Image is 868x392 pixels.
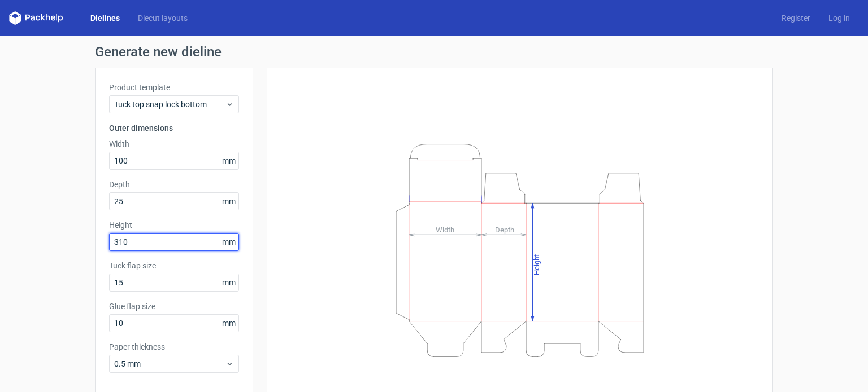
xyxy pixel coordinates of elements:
[109,82,239,93] label: Product template
[114,99,225,110] span: Tuck top snap lock bottom
[109,122,239,134] h3: Outer dimensions
[532,254,541,275] tspan: Height
[95,45,773,59] h1: Generate new dieline
[819,12,859,24] a: Log in
[772,12,819,24] a: Register
[219,274,238,291] span: mm
[219,315,238,332] span: mm
[219,152,238,169] span: mm
[81,12,129,24] a: Dielines
[109,301,239,312] label: Glue flap size
[109,138,239,149] label: Width
[109,341,239,353] label: Paper thickness
[109,260,239,271] label: Tuck flap size
[114,358,225,369] span: 0.5 mm
[436,225,454,234] tspan: Width
[219,193,238,210] span: mm
[109,179,239,190] label: Depth
[495,225,514,234] tspan: Depth
[129,12,197,24] a: Diecut layouts
[219,234,238,250] span: mm
[109,219,239,231] label: Height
